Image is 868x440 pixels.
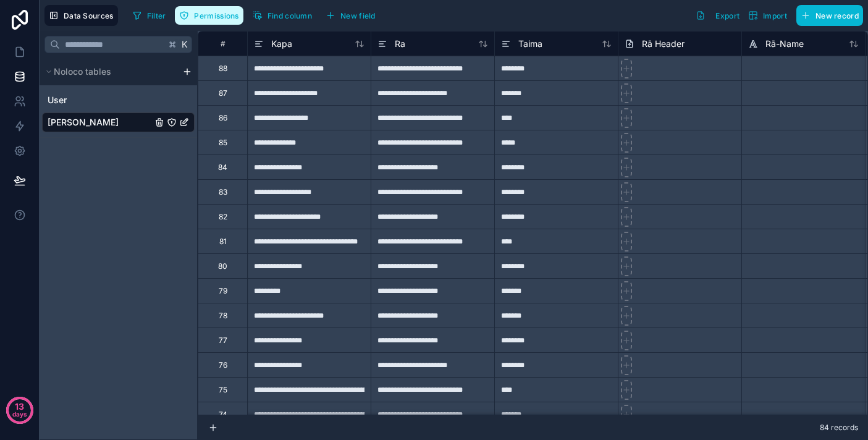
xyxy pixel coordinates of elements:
span: Rā-Name [765,38,804,50]
span: 84 records [820,423,858,433]
span: Export [715,11,739,20]
span: New field [340,11,376,20]
div: 86 [219,113,227,123]
div: 76 [219,360,227,370]
button: Import [744,5,791,26]
div: 88 [219,64,227,74]
button: Filter [128,6,171,25]
div: 79 [219,286,227,296]
span: New record [815,11,859,20]
div: 74 [219,410,227,420]
div: 75 [219,385,227,395]
span: Ra [395,38,405,50]
p: days [12,405,27,423]
div: # [208,39,238,48]
button: New field [321,6,380,25]
span: Permissions [194,11,238,20]
span: Find column [268,11,312,20]
p: 13 [15,400,24,413]
span: Data Sources [64,11,114,20]
div: 83 [219,187,227,197]
span: Kapa [271,38,292,50]
div: 87 [219,88,227,98]
button: Find column [248,6,316,25]
div: 80 [218,261,227,271]
div: 78 [219,311,227,321]
a: New record [791,5,863,26]
button: Permissions [175,6,243,25]
button: Export [691,5,744,26]
span: Taima [518,38,542,50]
span: Import [763,11,787,20]
div: 82 [219,212,227,222]
span: Filter [147,11,166,20]
div: 84 [218,163,227,172]
div: 85 [219,138,227,148]
a: Permissions [175,6,248,25]
div: 81 [219,237,227,247]
button: Data Sources [44,5,118,26]
button: New record [796,5,863,26]
span: Rā Header [642,38,685,50]
div: 77 [219,336,227,345]
span: K [180,40,189,49]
